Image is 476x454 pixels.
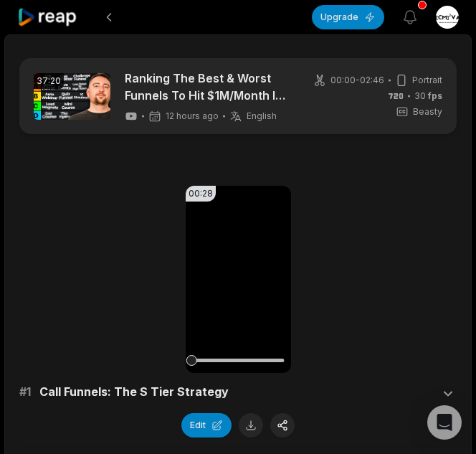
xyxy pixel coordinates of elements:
[39,384,229,402] span: Call Funnels: The S Tier Strategy
[414,90,442,103] span: 30
[247,110,277,122] span: English
[125,70,287,104] a: Ranking The Best & Worst Funnels To Hit $1M/Month In [DATE]
[413,105,442,118] span: Beasty
[427,405,462,440] div: Open Intercom Messenger
[330,74,384,87] span: 00:00 - 02:46
[412,74,442,87] span: Portrait
[428,90,442,101] span: fps
[19,384,31,402] span: # 1
[186,186,291,373] video: Your browser does not support mp4 format.
[181,413,232,438] button: Edit
[166,110,219,122] span: 12 hours ago
[312,5,384,29] button: Upgrade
